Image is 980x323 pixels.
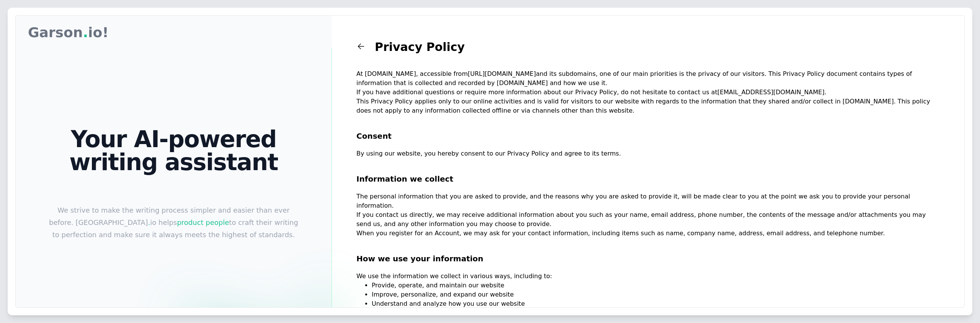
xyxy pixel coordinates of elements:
[45,204,302,241] p: We strive to make the writing process simpler and easier than ever before. [GEOGRAPHIC_DATA] io h...
[45,128,302,174] h1: Your AI-powered writing assistant
[148,218,150,226] span: .
[356,192,940,210] p: The personal information that you are asked to provide, and the reasons why you are asked to prov...
[356,238,940,272] h2: How we use your information
[356,97,940,115] p: This Privacy Policy applies only to our online activities and is valid for visitors to our websit...
[356,229,940,238] p: When you register for an Account, we may ask for your contact information, including items such a...
[26,23,111,50] a: Garson.io!
[356,210,940,229] p: If you contact us directly, we may receive additional information about you such as your name, em...
[177,218,229,226] span: product people
[83,25,88,40] span: .
[468,70,536,77] a: [URL][DOMAIN_NAME]
[717,89,825,96] a: [EMAIL_ADDRESS][DOMAIN_NAME]
[372,299,940,308] li: Understand and analyze how you use our website
[356,115,940,149] h2: Consent
[372,290,940,299] li: Improve, personalize, and expand our website
[375,40,465,69] h1: Privacy Policy
[28,25,320,48] nav: Global
[356,88,940,97] p: If you have additional questions or require more information about our Privacy Policy, do not hes...
[356,149,940,158] p: By using our website, you hereby consent to our Privacy Policy and agree to its terms.
[356,158,940,192] h2: Information we collect
[356,272,940,281] p: We use the information we collect in various ways, including to:
[28,25,109,48] p: Garson io!
[372,281,940,290] li: Provide, operate, and maintain our website
[356,69,940,88] p: At [DOMAIN_NAME], accessible from and its subdomains, one of our main priorities is the privacy o...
